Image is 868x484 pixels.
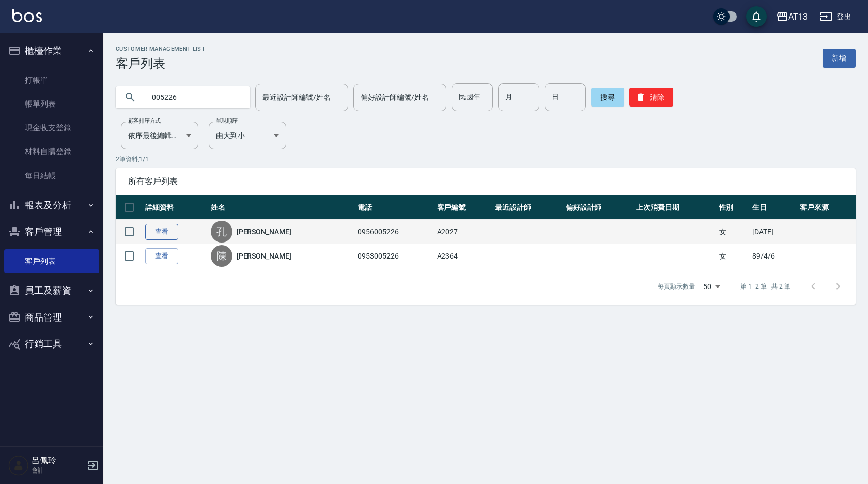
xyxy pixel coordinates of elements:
[209,122,286,149] div: 由大到小
[4,116,99,140] a: 現金收支登錄
[435,220,493,244] td: A2027
[699,273,724,300] div: 50
[823,49,856,68] a: 新增
[355,220,434,244] td: 0956005226
[750,195,797,220] th: 生日
[143,195,208,220] th: 詳細資料
[717,244,750,268] td: 女
[237,251,291,261] a: [PERSON_NAME]
[4,249,99,273] a: 客戶列表
[435,244,493,268] td: A2364
[750,244,797,268] td: 89/4/6
[563,195,634,220] th: 偏好設計師
[208,195,355,220] th: 姓名
[816,7,856,26] button: 登出
[211,245,233,267] div: 陳
[145,83,242,111] input: 搜尋關鍵字
[145,248,178,264] a: 查看
[658,282,695,291] p: 每頁顯示數量
[591,88,624,107] button: 搜尋
[492,195,563,220] th: 最近設計師
[116,46,205,52] h2: Customer Management List
[772,6,812,27] button: AT13
[211,221,233,243] div: 孔
[32,456,84,466] h5: 呂佩玲
[717,220,750,244] td: 女
[746,6,767,27] button: save
[116,155,856,164] p: 2 筆資料, 1 / 1
[4,277,99,304] button: 員工及薪資
[128,117,161,125] label: 顧客排序方式
[750,220,797,244] td: [DATE]
[740,282,791,291] p: 第 1–2 筆 共 2 筆
[216,117,238,125] label: 呈現順序
[717,195,750,220] th: 性別
[355,195,434,220] th: 電話
[32,466,84,475] p: 會計
[8,455,29,476] img: Person
[145,224,178,240] a: 查看
[4,330,99,357] button: 行銷工具
[4,37,99,64] button: 櫃檯作業
[237,226,291,237] a: [PERSON_NAME]
[4,192,99,219] button: 報表及分析
[121,122,198,149] div: 依序最後編輯時間
[128,176,843,187] span: 所有客戶列表
[4,92,99,116] a: 帳單列表
[435,195,493,220] th: 客戶編號
[355,244,434,268] td: 0953005226
[633,195,716,220] th: 上次消費日期
[629,88,673,107] button: 清除
[788,10,808,23] div: AT13
[4,140,99,163] a: 材料自購登錄
[4,218,99,245] button: 客戶管理
[4,304,99,331] button: 商品管理
[4,164,99,188] a: 每日結帳
[797,195,856,220] th: 客戶來源
[4,68,99,92] a: 打帳單
[116,56,205,71] h3: 客戶列表
[12,9,42,22] img: Logo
